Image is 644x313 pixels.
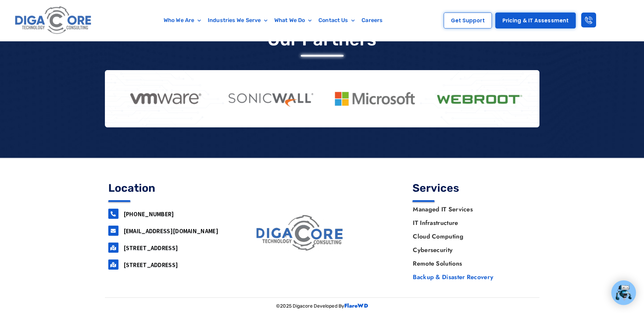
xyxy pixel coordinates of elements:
a: [STREET_ADDRESS] [124,261,178,269]
img: Microsoft Logo [329,87,420,110]
img: digacore logo [254,213,347,254]
a: [PHONE_NUMBER] [124,210,174,218]
a: Who We Are [160,13,204,28]
a: Managed IT Services [406,203,536,216]
p: ©2025 Digacore Developed By [105,301,539,311]
a: Backup & Disaster Recovery [406,270,536,284]
nav: Menu [406,203,536,284]
h4: Services [412,183,536,193]
a: Pricing & IT Assessment [495,13,576,28]
a: [STREET_ADDRESS] [124,244,178,252]
a: 2917 Penn Forest Blvd, Roanoke, VA 24018 [108,259,118,270]
h4: Location [108,183,232,193]
span: Get Support [451,18,485,23]
a: Careers [358,13,386,28]
a: Remote Solutions [406,257,536,270]
a: 732-646-5725 [108,209,118,219]
nav: Menu [127,13,420,28]
a: [EMAIL_ADDRESS][DOMAIN_NAME] [124,227,218,235]
img: VMware Logo [120,88,211,110]
span: Pricing & IT Assessment [502,18,569,23]
a: What We Do [271,13,315,28]
a: Cloud Computing [406,230,536,243]
a: IT Infrastructure [406,216,536,230]
a: Get Support [444,13,492,28]
img: sonicwall logo [225,88,316,110]
a: Cybersecurity [406,243,536,257]
img: Digacore logo 1 [13,3,94,38]
a: support@digacore.com [108,226,118,236]
a: Contact Us [315,13,358,28]
a: Industries We Serve [204,13,271,28]
a: 160 airport road, Suite 201, Lakewood, NJ, 08701 [108,243,118,253]
img: webroot logo [434,88,525,110]
a: FlareWD [344,302,368,310]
